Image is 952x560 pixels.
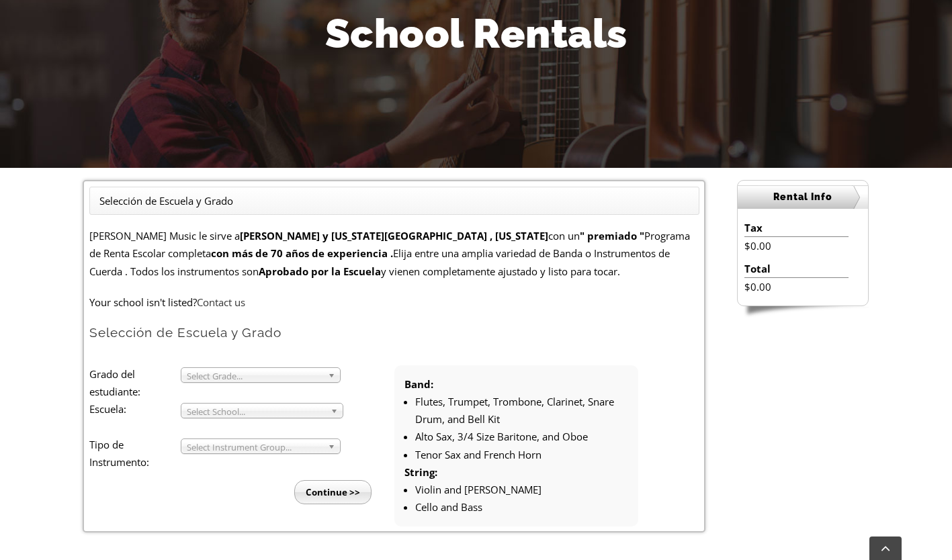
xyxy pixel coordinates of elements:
[89,400,181,418] label: Escuela:
[89,324,699,341] h2: Selección de Escuela y Grado
[89,436,181,471] label: Tipo de Instrumento:
[83,5,869,62] h1: School Rentals
[294,480,372,504] input: Continue >>
[415,446,628,463] li: Tenor Sax and French Horn
[404,465,437,479] strong: String:
[187,439,322,455] span: Select Instrument Group...
[737,306,869,318] img: sidebar-footer.png
[744,219,849,237] li: Tax
[415,393,628,428] li: Flutes, Trumpet, Trombone, Clarinet, Snare Drum, and Bell Kit
[89,365,181,401] label: Grado del estudiante:
[187,368,322,384] span: Select Grade...
[197,295,245,309] a: Contact us
[240,229,548,242] strong: [PERSON_NAME] y [US_STATE][GEOGRAPHIC_DATA] , [US_STATE]
[738,185,868,209] h2: Rental Info
[404,377,433,391] strong: Band:
[99,192,233,209] li: Selección de Escuela y Grado
[744,278,849,295] li: $0.00
[89,227,699,280] p: [PERSON_NAME] Music le sirve a con un Programa de Renta Escolar completa Elija entre una amplia v...
[187,404,325,420] span: Select School...
[580,229,644,242] strong: " premiado "
[744,260,849,278] li: Total
[89,293,699,311] p: Your school isn't listed?
[415,498,628,516] li: Cello and Bass
[259,265,381,278] strong: Aprobado por la Escuela
[744,237,849,254] li: $0.00
[211,246,393,260] strong: con más de 70 años de experiencia .
[415,428,628,445] li: Alto Sax, 3/4 Size Baritone, and Oboe
[415,481,628,498] li: Violin and [PERSON_NAME]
